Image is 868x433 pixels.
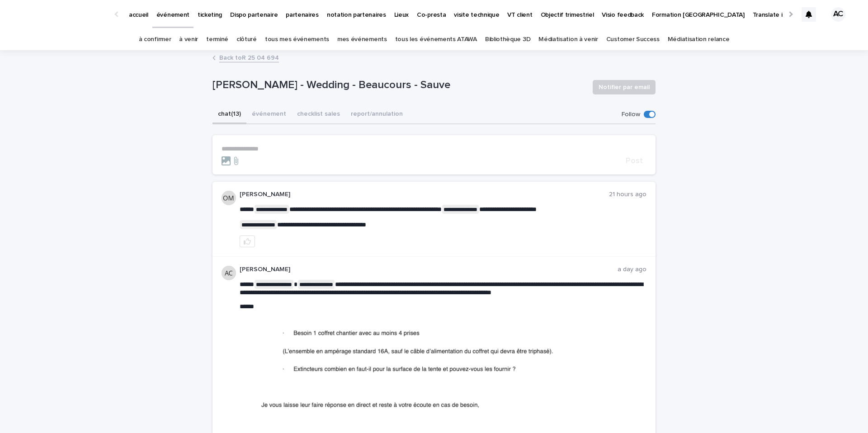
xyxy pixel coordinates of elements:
button: like this post [240,235,255,247]
p: [PERSON_NAME] - Wedding - Beaucours - Sauve [212,79,585,92]
a: clôturé [236,29,257,50]
a: tous les événements ATAWA [395,29,477,50]
p: [PERSON_NAME] [240,191,609,198]
a: mes événements [337,29,387,50]
a: terminé [206,29,228,50]
p: [PERSON_NAME] [240,266,618,273]
a: Customer Success [606,29,660,50]
button: chat (13) [212,105,246,124]
a: Bibliothèque 3D [485,29,530,50]
button: report/annulation [345,105,408,124]
a: à venir [179,29,198,50]
span: Post [626,157,643,165]
p: a day ago [618,266,646,273]
button: checklist sales [292,105,345,124]
p: 21 hours ago [609,191,646,198]
div: AC [831,7,845,22]
img: Ls34BcGeRexTGTNfXpUC [18,5,106,24]
span: Notifier par email [599,83,650,92]
a: à confirmer [139,29,171,50]
p: Follow [622,111,640,118]
button: Notifier par email [593,80,656,94]
button: Post [622,157,646,165]
button: événement [246,105,292,124]
a: Médiatisation relance [668,29,730,50]
a: tous mes événements [265,29,329,50]
a: Back toR 25 04 694 [219,52,279,62]
a: Médiatisation à venir [538,29,598,50]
